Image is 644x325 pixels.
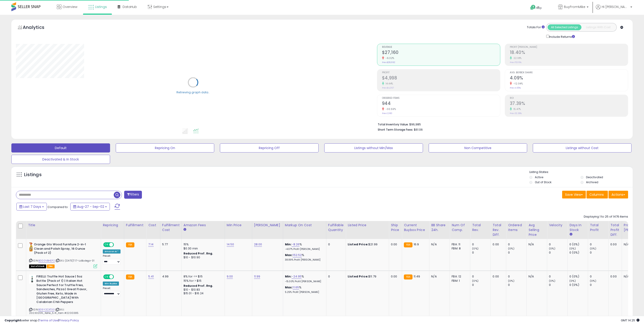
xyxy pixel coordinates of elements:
div: 0.00 [493,242,503,246]
div: 15% [184,242,221,246]
b: Max: [285,285,293,289]
div: Total Profit [590,223,606,232]
div: N/A [528,242,543,246]
div: 0 (0%) [569,274,588,279]
div: 0 [472,242,491,246]
small: (0%) [472,279,478,283]
button: Repricing Off [220,143,319,152]
th: The percentage added to the cost of goods (COGS) that forms the calculator for Min & Max prices. [283,221,326,239]
p: -4.07% Profit [PERSON_NAME] [285,248,323,251]
div: 0 [472,274,491,279]
h2: 944 [382,101,500,107]
span: Profit [382,71,500,74]
p: Listing States: [529,170,633,174]
div: seller snap | | [5,318,79,323]
div: Fulfillment Cost [162,223,180,232]
a: Privacy Policy [59,318,79,322]
small: FBA [126,274,134,279]
div: Total Rev. Diff. [493,223,504,237]
div: FBA: 11 [452,242,467,246]
span: Revenue [382,46,500,48]
div: 0 [590,251,608,255]
small: 14.44% [384,82,393,85]
span: 2025-09-10 14:25 GMT [621,318,639,322]
a: 11.65 [293,285,299,290]
div: Total Profit Diff. [610,223,620,237]
small: Prev: 32.38% [510,112,522,115]
div: 0 [508,274,526,279]
div: 0 [508,242,526,246]
span: ON [104,243,109,247]
small: (0%) [472,247,478,250]
div: Fulfillable Quantity [328,223,344,232]
div: 0 [472,283,491,287]
div: 0 (0%) [569,283,588,287]
b: Min: [285,274,292,279]
b: Listed Price: [348,242,368,246]
span: Profit [PERSON_NAME] [510,46,628,48]
div: $11.79 [348,274,385,279]
div: N/A [528,274,543,279]
span: DataHub [123,5,137,9]
span: FBA [47,264,55,268]
div: [PERSON_NAME] [254,223,281,228]
div: Title [28,223,99,228]
span: Compared to: [48,205,68,209]
div: Preset: [103,287,121,297]
h2: 18.40% [510,50,628,56]
a: 152.52 [293,253,302,257]
div: 0 [590,274,608,279]
small: FBA [404,242,412,247]
button: Columns [586,191,608,198]
div: N/A [431,242,446,246]
label: Archived [586,180,598,184]
label: Out of Stock [535,180,551,184]
b: Reduced Prof. Rng. [184,251,213,255]
div: Include Returns [543,34,580,39]
div: 0 (0%) [569,251,588,255]
div: 0.00 [610,274,618,279]
div: ASIN: [29,242,97,268]
div: Win BuyBox [103,282,119,286]
button: Deactivated & In Stock [11,155,110,164]
div: 0 [328,274,342,279]
span: All listings that are currently out of stock and unavailable for purchase on Amazon [29,264,46,268]
div: Markup on Cost [285,223,324,228]
h2: 37.39% [510,101,628,107]
h5: Analytics [23,24,53,32]
div: $15.01 - $16.24 [184,292,221,295]
div: 0 [590,242,608,246]
p: 5.25% Profit [PERSON_NAME] [285,291,323,294]
div: Retrieving graph data.. [176,90,210,94]
div: $10 - $10.90 [184,256,221,259]
span: | SKU: [DATE]7.17-LaBodega-31 [55,259,94,262]
small: -12.04% [512,82,523,85]
b: Max: [285,253,293,257]
a: B000VBHEP2 [38,259,55,263]
div: 0 [549,242,567,246]
small: (0%) [508,247,514,250]
b: Short Term Storage Fees: [378,128,413,132]
div: 0 [590,283,608,287]
div: 0 [549,251,567,255]
div: Listed Price [348,223,387,228]
small: Prev: $4,367 [382,86,394,89]
h5: Listings [24,172,42,178]
small: 15.47% [512,107,521,111]
div: 0 (0%) [569,242,588,246]
div: 0.00 [493,274,503,279]
div: Num of Comp. [452,223,468,232]
div: FBM: 1 [452,279,467,283]
small: Days In Stock. [569,232,572,236]
span: 11.49 [414,274,420,279]
small: (0%) [508,279,514,283]
small: Prev: $28,992 [382,61,395,64]
small: 22.18% [512,56,522,60]
span: BuyFromMike [564,5,585,9]
li: $96,985 [378,121,625,127]
p: -15.00% Profit [PERSON_NAME] [285,280,323,283]
div: Total Rev. [472,223,489,232]
div: Ordered Items [508,223,525,232]
div: 0 [549,274,567,279]
button: Listings With Cost [581,24,615,30]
